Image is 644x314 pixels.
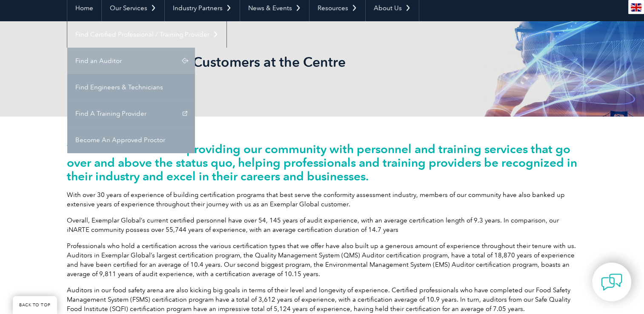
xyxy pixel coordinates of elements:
a: Find Certified Professional / Training Provider [67,21,226,48]
p: Overall, Exemplar Global’s current certified personnel have over 54, 145 years of audit experienc... [67,216,578,234]
a: BACK TO TOP [13,296,57,314]
a: Find an Auditor [67,48,195,74]
img: en [631,3,641,11]
h2: Understanding Our Customers at the Centre of Exemplar Global [67,55,424,83]
p: Professionals who hold a certification across the various certification types that we offer have ... [67,241,578,279]
a: Find Engineers & Technicians [67,74,195,100]
p: Auditors in our food safety arena are also kicking big goals in terms of their level and longevit... [67,285,578,314]
img: contact-chat.png [601,271,622,293]
a: Find A Training Provider [67,100,195,127]
p: With over 30 years of experience of building certification programs that best serve the conformit... [67,190,578,209]
a: Become An Approved Proctor [67,127,195,153]
h2: We are committed to providing our community with personnel and training services that go over and... [67,142,578,183]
